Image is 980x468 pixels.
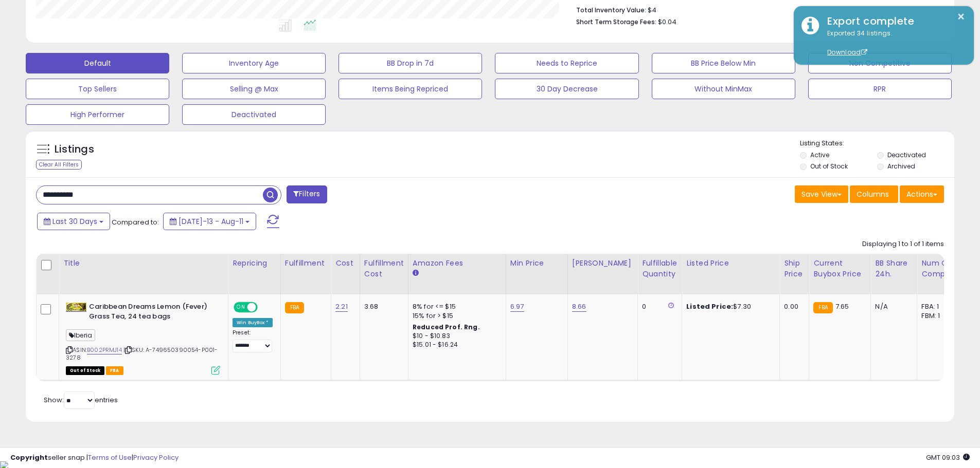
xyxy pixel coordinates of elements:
div: Fulfillment [285,258,327,269]
div: 0 [642,302,674,311]
button: [DATE]-13 - Aug-11 [163,213,256,230]
div: Preset: [233,329,273,352]
label: Deactivated [887,151,926,159]
button: Last 30 Days [37,213,110,230]
button: Selling @ Max [182,79,326,99]
label: Archived [887,162,915,171]
div: $15.01 - $16.24 [413,341,498,349]
b: Listed Price: [686,302,733,311]
div: Clear All Filters [36,160,82,170]
div: Export complete [819,14,966,29]
span: [DATE]-13 - Aug-11 [179,216,243,227]
button: Without MinMax [652,79,795,99]
b: Caribbean Dreams Lemon (Fever) Grass Tea, 24 tea bags [89,302,214,324]
div: Exported 34 listings. [819,29,966,58]
div: FBA: 1 [921,302,955,311]
button: BB Drop in 7d [338,53,482,73]
span: Show: entries [44,395,118,405]
span: Iberia [66,329,95,341]
div: Repricing [233,258,276,269]
div: Win BuyBox * [233,318,273,327]
h5: Listings [55,142,94,157]
div: FBM: 1 [921,311,955,321]
a: 8.66 [572,302,586,312]
div: 0.00 [784,302,801,311]
div: ASIN: [66,302,220,373]
button: BB Price Below Min [652,53,795,73]
button: Columns [850,185,898,203]
small: Amazon Fees. [413,269,419,278]
button: RPR [808,79,952,99]
span: Compared to: [112,217,159,227]
img: 41tB3ZPeLPL._SL40_.jpg [66,303,86,311]
span: ON [235,303,247,312]
div: $10 - $10.83 [413,332,498,341]
div: Current Buybox Price [813,258,866,279]
span: $0.04 [658,17,676,27]
div: Ship Price [784,258,805,279]
div: Amazon Fees [413,258,502,269]
div: Num of Comp. [921,258,959,279]
a: Download [827,48,867,57]
div: Listed Price [686,258,775,269]
div: 8% for <= $15 [413,302,498,311]
button: Actions [900,185,944,203]
span: 2025-09-11 09:03 GMT [926,453,970,462]
button: High Performer [26,104,169,125]
span: OFF [256,303,273,312]
div: [PERSON_NAME] [572,258,633,269]
button: Save View [795,185,848,203]
strong: Copyright [10,453,48,462]
button: Default [26,53,169,73]
div: Fulfillment Cost [364,258,404,279]
div: 15% for > $15 [413,311,498,321]
div: Cost [335,258,355,269]
span: FBA [106,366,123,375]
button: × [957,10,965,23]
a: 6.97 [510,302,524,312]
li: $4 [576,3,936,15]
div: Displaying 1 to 1 of 1 items [862,239,944,249]
div: $7.30 [686,302,772,311]
div: Title [63,258,224,269]
button: Needs to Reprice [495,53,638,73]
button: Inventory Age [182,53,326,73]
a: 2.21 [335,302,348,312]
button: Items Being Repriced [338,79,482,99]
button: 30 Day Decrease [495,79,638,99]
span: | SKU: A-749650390054-P001-3278 [66,346,218,361]
label: Out of Stock [810,162,848,171]
small: FBA [813,302,832,313]
span: All listings that are currently out of stock and unavailable for purchase on Amazon [66,366,104,375]
button: Deactivated [182,104,326,125]
div: 3.68 [364,302,400,311]
a: Terms of Use [88,453,132,462]
span: Last 30 Days [52,216,97,227]
b: Reduced Prof. Rng. [413,323,480,331]
div: BB Share 24h. [875,258,913,279]
b: Short Term Storage Fees: [576,17,656,26]
b: Total Inventory Value: [576,6,646,14]
small: FBA [285,302,304,313]
a: B002PRMJ14 [87,346,122,354]
button: Filters [287,185,327,203]
p: Listing States: [800,139,954,148]
a: Privacy Policy [133,453,179,462]
span: Columns [857,189,889,199]
button: Top Sellers [26,79,169,99]
label: Active [810,151,829,159]
div: Fulfillable Quantity [642,258,678,279]
span: 7.65 [835,302,849,311]
div: Min Price [510,258,563,269]
div: N/A [875,302,909,311]
div: seller snap | | [10,453,179,463]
